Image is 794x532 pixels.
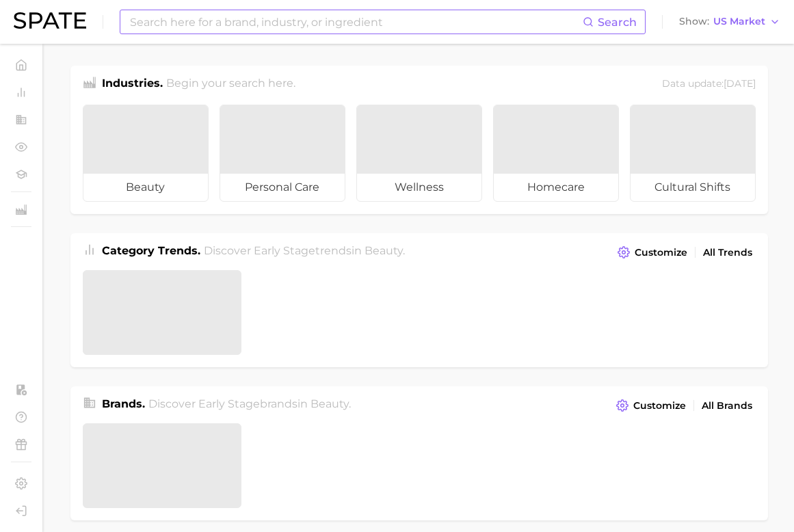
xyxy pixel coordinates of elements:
[630,105,756,202] a: cultural shifts
[676,13,784,31] button: ShowUS Market
[14,12,86,29] img: SPATE
[102,75,163,94] h1: Industries.
[365,244,403,257] span: beauty
[635,247,687,258] span: Customize
[204,244,405,257] span: Discover Early Stage trends in .
[83,105,209,202] a: beauty
[129,10,583,34] input: Search here for a brand, industry, or ingredient
[102,397,145,410] span: Brands .
[631,174,755,201] span: cultural shifts
[11,501,31,521] a: Log out. Currently logged in with e-mail sarahpo@benefitcosmetics.com.
[83,174,208,201] span: beauty
[700,243,756,262] a: All Trends
[702,400,752,412] span: All Brands
[493,105,619,202] a: homecare
[356,105,482,202] a: wellness
[220,105,345,202] a: personal care
[662,75,756,94] div: Data update: [DATE]
[102,244,200,257] span: Category Trends .
[698,397,756,415] a: All Brands
[166,75,295,94] h2: Begin your search here.
[633,400,686,412] span: Customize
[310,397,349,410] span: beauty
[613,396,689,415] button: Customize
[494,174,618,201] span: homecare
[703,247,752,258] span: All Trends
[220,174,345,201] span: personal care
[679,18,709,25] span: Show
[598,16,637,29] span: Search
[148,397,351,410] span: Discover Early Stage brands in .
[713,18,765,25] span: US Market
[614,243,690,262] button: Customize
[357,174,481,201] span: wellness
